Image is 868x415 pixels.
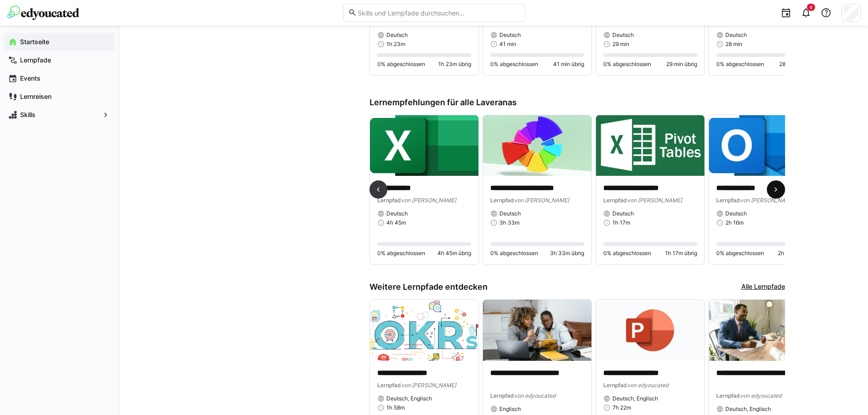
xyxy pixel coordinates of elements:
img: image [370,300,478,361]
span: Deutsch, Englisch [725,405,771,413]
span: von [PERSON_NAME] [740,197,795,204]
span: 1h 23m übrig [438,61,471,68]
span: Deutsch, Englisch [386,395,432,402]
span: 0% abgeschlossen [377,61,425,68]
img: image [596,115,704,176]
span: von edyoucated [740,392,781,399]
span: 1h 17m übrig [665,250,697,257]
span: Englisch [499,405,521,413]
span: Deutsch, Englisch [612,395,658,402]
span: 41 min übrig [553,61,584,68]
img: image [709,115,817,176]
span: 4h 45m [386,219,406,226]
span: Lernpfad [377,197,401,204]
h3: Weitere Lernpfade entdecken [370,282,488,292]
span: Deutsch [612,31,634,39]
span: von edyoucated [627,382,668,389]
span: Deutsch [386,31,408,39]
span: von [PERSON_NAME] [401,382,456,389]
img: image [483,115,591,176]
span: von [PERSON_NAME] [401,197,456,204]
span: 0% abgeschlossen [716,61,764,68]
span: 29 min übrig [666,61,697,68]
span: 7h 22m [612,404,631,411]
span: 2h 16m [725,219,744,226]
span: 2h 16m übrig [778,250,810,257]
a: Alle Lernpfade [741,282,785,292]
span: Deutsch [386,210,408,217]
span: Lernpfad [716,392,740,399]
span: 0% abgeschlossen [377,250,425,257]
span: Lernpfad [603,197,627,204]
span: Deutsch [499,210,521,217]
span: 3h 33m [499,219,519,226]
span: 0% abgeschlossen [716,250,764,257]
span: Lernpfad [377,382,401,389]
span: Lernpfad [490,197,514,204]
span: 28 min übrig [779,61,810,68]
span: Deutsch [725,31,747,39]
span: 41 min [499,41,516,48]
span: 1h 58m [386,404,405,411]
span: Lernpfad [716,197,740,204]
span: Lernpfad [603,382,627,389]
span: von [PERSON_NAME] [514,197,569,204]
span: Lernpfad [490,392,514,399]
span: 1h 17m [612,219,630,226]
span: von [PERSON_NAME] [627,197,682,204]
span: 1h 23m [386,41,405,48]
span: 29 min [612,41,629,48]
input: Skills und Lernpfade durchsuchen… [357,9,520,17]
img: image [370,115,478,176]
span: 0% abgeschlossen [603,250,651,257]
span: Deutsch [725,210,747,217]
span: 0% abgeschlossen [490,250,538,257]
span: Deutsch [612,210,634,217]
span: 0% abgeschlossen [603,61,651,68]
img: image [709,300,817,361]
span: 3h 33m übrig [550,250,584,257]
span: Deutsch [499,31,521,39]
span: von edyoucated [514,392,555,399]
img: image [483,300,591,361]
span: 4h 45m übrig [437,250,471,257]
span: 6 [810,5,812,10]
span: 28 min [725,41,742,48]
h3: Lernempfehlungen für alle Laveranas [370,97,785,108]
span: 0% abgeschlossen [490,61,538,68]
img: image [596,300,704,361]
